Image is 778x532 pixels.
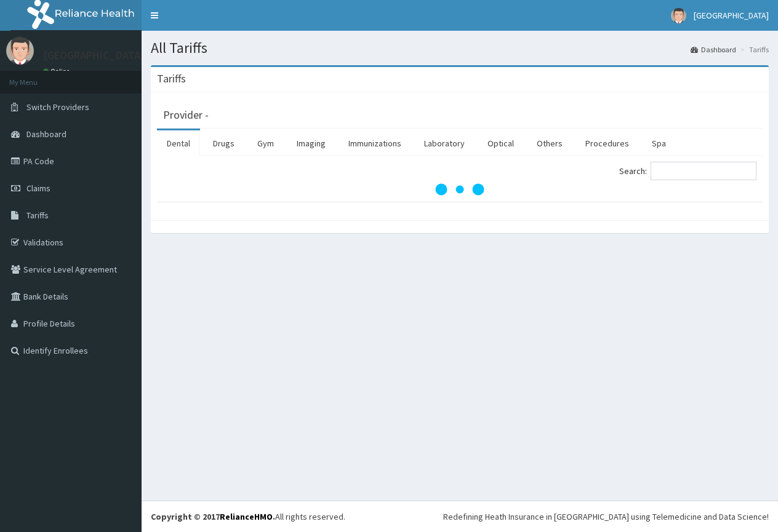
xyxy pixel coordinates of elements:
footer: All rights reserved. [142,501,778,532]
a: Dental [157,130,200,156]
span: Claims [26,183,50,194]
label: Search: [619,162,756,180]
a: Drugs [203,130,244,156]
a: Others [527,130,572,156]
a: RelianceHMO [220,511,273,522]
a: Imaging [287,130,335,156]
p: [GEOGRAPHIC_DATA] [43,50,145,61]
div: Redefining Heath Insurance in [GEOGRAPHIC_DATA] using Telemedicine and Data Science! [443,510,769,523]
a: Immunizations [339,130,411,156]
li: Tariffs [737,44,769,55]
svg: audio-loading [435,165,484,214]
input: Search: [651,162,756,180]
a: Dashboard [691,44,736,55]
a: Optical [478,130,524,156]
img: User Image [6,37,34,65]
h3: Provider - [163,109,209,121]
span: Dashboard [26,129,66,140]
img: User Image [671,8,686,23]
a: Online [43,67,73,76]
h1: All Tariffs [151,40,769,56]
span: [GEOGRAPHIC_DATA] [694,10,769,21]
strong: Copyright © 2017 . [151,511,275,522]
a: Gym [247,130,284,156]
h3: Tariffs [157,73,186,84]
a: Laboratory [414,130,475,156]
a: Spa [642,130,676,156]
span: Tariffs [26,210,49,221]
a: Procedures [575,130,639,156]
span: Switch Providers [26,101,89,113]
